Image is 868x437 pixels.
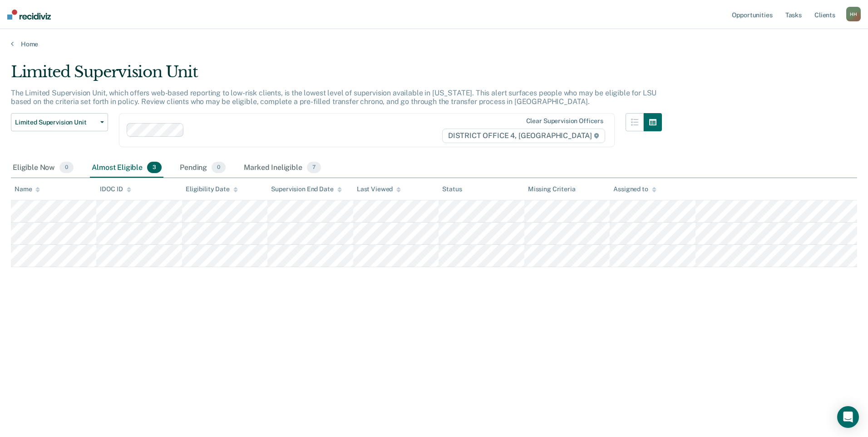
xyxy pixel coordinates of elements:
div: Pending0 [178,158,227,178]
div: Eligible Now0 [11,158,75,178]
div: H H [846,7,861,21]
span: Limited Supervision Unit [15,119,97,126]
span: DISTRICT OFFICE 4, [GEOGRAPHIC_DATA] [442,129,605,143]
div: Status [442,185,462,193]
div: Open Intercom Messenger [837,406,859,428]
div: Supervision End Date [271,185,341,193]
div: Missing Criteria [528,185,576,193]
a: Home [11,40,857,48]
span: 0 [59,162,74,174]
div: IDOC ID [100,185,131,193]
div: Almost Eligible3 [90,158,163,178]
span: 0 [212,162,226,174]
div: Eligibility Date [186,185,238,193]
div: Last Viewed [357,185,401,193]
span: 7 [307,162,321,174]
div: Clear supervision officers [526,117,603,125]
p: The Limited Supervision Unit, which offers web-based reporting to low-risk clients, is the lowest... [11,89,656,106]
div: Limited Supervision Unit [11,63,662,89]
div: Marked Ineligible7 [242,158,323,178]
button: HH [846,7,861,21]
button: Limited Supervision Unit [11,113,108,131]
span: 3 [147,162,162,174]
div: Name [15,185,40,193]
img: Recidiviz [7,10,51,20]
div: Assigned to [613,185,656,193]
